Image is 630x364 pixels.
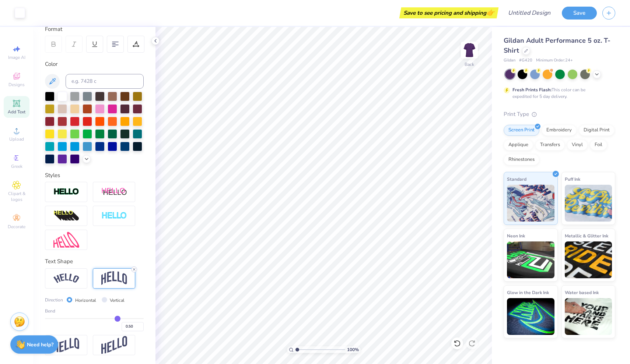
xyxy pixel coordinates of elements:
div: Styles [45,171,144,180]
div: Foil [590,139,607,151]
span: 👉 [486,8,494,17]
div: Transfers [535,139,565,151]
span: Minimum Order: 24 + [536,57,573,64]
span: Neon Ink [507,232,525,240]
span: Clipart & logos [4,191,29,202]
span: Gildan Adult Performance 5 oz. T-Shirt [504,36,610,55]
img: Shadow [101,187,127,197]
img: Back [462,43,477,57]
label: Horizontal [75,297,96,304]
strong: Need help? [27,341,53,348]
div: Rhinestones [504,154,539,165]
img: Flag [53,338,79,352]
div: Applique [504,139,533,151]
img: Rise [101,336,127,354]
span: Add Text [8,109,25,115]
img: Neon Ink [507,241,554,278]
input: e.g. 7428 c [66,74,144,89]
span: Decorate [8,224,25,230]
span: Water based Ink [565,289,599,296]
img: Free Distort [53,232,79,248]
img: Standard [507,185,554,222]
img: Glow in the Dark Ink [507,298,554,335]
img: Arch [101,271,127,285]
span: 100 % [347,346,359,353]
span: Direction [45,297,63,303]
img: Negative Space [101,212,127,220]
span: # G420 [519,57,532,64]
img: Water based Ink [565,298,612,335]
div: Save to see pricing and shipping [401,7,497,18]
div: Print Type [504,110,615,119]
img: Metallic & Glitter Ink [565,241,612,278]
div: Text Shape [45,257,144,266]
img: Arc [53,273,79,283]
div: Color [45,60,144,68]
label: Vertical [110,297,125,304]
strong: Fresh Prints Flash: [512,87,552,93]
div: Digital Print [579,125,615,136]
span: Gildan [504,57,515,64]
span: Glow in the Dark Ink [507,289,549,296]
div: Vinyl [567,139,588,151]
span: Image AI [8,54,25,60]
img: 3d Illusion [53,210,79,222]
div: Back [465,61,474,68]
div: Screen Print [504,125,539,136]
span: Designs [8,82,25,88]
img: Stroke [53,188,79,196]
span: Greek [11,163,22,169]
div: Format [45,25,144,33]
div: Embroidery [542,125,577,136]
span: Standard [507,175,526,183]
span: Upload [9,136,24,142]
div: This color can be expedited for 5 day delivery. [512,86,603,100]
img: Puff Ink [565,185,612,222]
span: Puff Ink [565,175,580,183]
button: Save [562,7,597,20]
span: Metallic & Glitter Ink [565,232,608,240]
span: Bend [45,308,55,314]
input: Untitled Design [502,6,556,20]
